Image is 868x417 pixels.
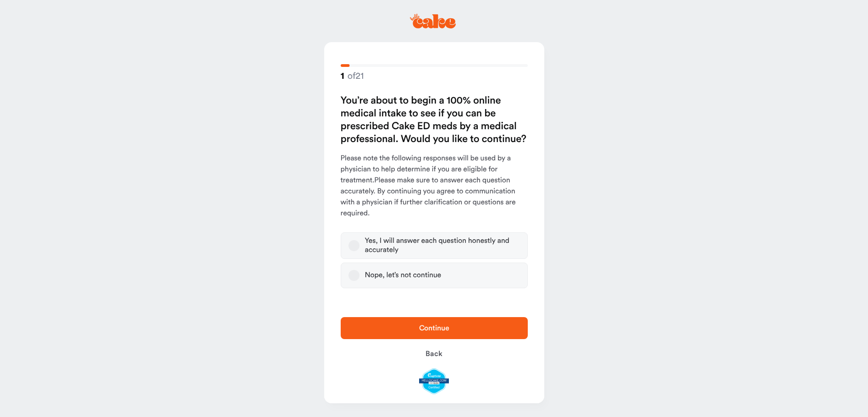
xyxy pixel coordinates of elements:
[419,368,449,394] img: legit-script-certified.png
[426,350,442,357] span: Back
[341,343,528,365] button: Back
[341,153,528,219] p: Please note the following responses will be used by a physician to help determine if you are elig...
[341,71,344,82] span: 1
[341,317,528,339] button: Continue
[348,240,359,251] button: Yes, I will answer each question honestly and accurately
[341,70,364,82] strong: of 21
[365,236,520,255] div: Yes, I will answer each question honestly and accurately
[341,94,528,146] h2: You’re about to begin a 100% online medical intake to see if you can be prescribed Cake ED meds b...
[419,324,449,332] span: Continue
[348,270,359,281] button: Nope, let’s not continue
[365,271,442,280] div: Nope, let’s not continue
